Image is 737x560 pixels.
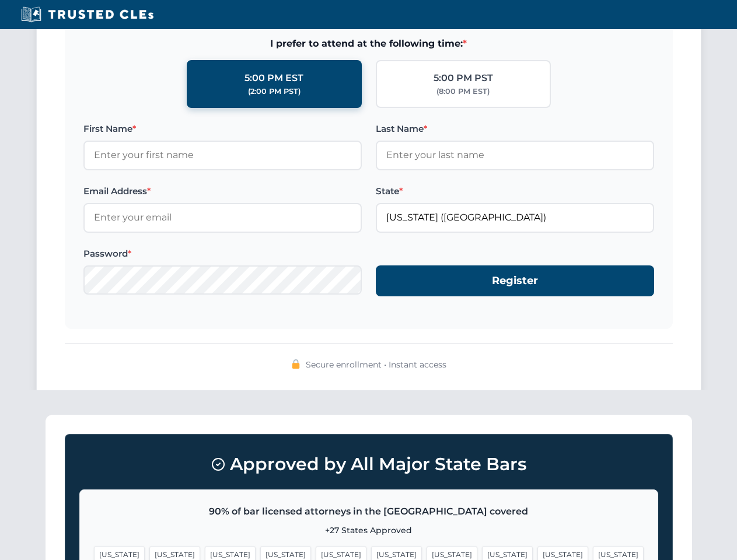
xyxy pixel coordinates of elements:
[83,141,362,170] input: Enter your first name
[83,184,362,198] label: Email Address
[248,86,301,97] div: (2:00 PM PST)
[376,122,654,136] label: Last Name
[83,36,654,51] span: I prefer to attend at the following time:
[376,184,654,198] label: State
[376,141,654,170] input: Enter your last name
[94,524,644,537] p: +27 States Approved
[376,265,654,296] button: Register
[83,122,362,136] label: First Name
[83,247,362,261] label: Password
[244,71,303,86] div: 5:00 PM EST
[79,449,658,480] h3: Approved by All Major State Bars
[94,504,644,519] p: 90% of bar licensed attorneys in the [GEOGRAPHIC_DATA] covered
[18,6,157,23] img: Trusted CLEs
[291,359,301,369] img: 🔒
[434,71,493,86] div: 5:00 PM PST
[436,86,490,97] div: (8:00 PM EST)
[83,203,362,232] input: Enter your email
[306,358,446,371] span: Secure enrollment • Instant access
[376,203,654,232] input: Florida (FL)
